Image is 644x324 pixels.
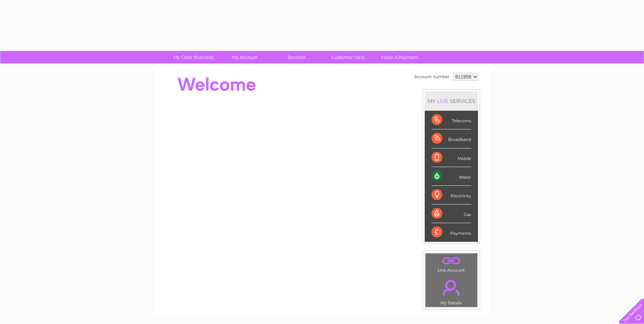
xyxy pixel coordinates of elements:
div: Gas [431,204,471,223]
a: Services [269,51,325,64]
div: LIVE [436,98,450,104]
div: Mobile [431,148,471,167]
div: Broadband [431,129,471,148]
td: My Details [425,274,478,307]
div: Telecoms [431,111,471,129]
td: Account number [412,71,451,83]
div: Water [431,167,471,186]
a: My Clear Business [165,51,221,64]
div: MY SERVICES [425,91,478,111]
td: Link Account [425,253,478,274]
a: . [427,276,476,300]
a: Customer Help [320,51,376,64]
a: My Account [217,51,273,64]
div: Electricity [431,186,471,204]
a: . [427,255,476,267]
div: Payments [431,223,471,241]
a: Make A Payment [372,51,428,64]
